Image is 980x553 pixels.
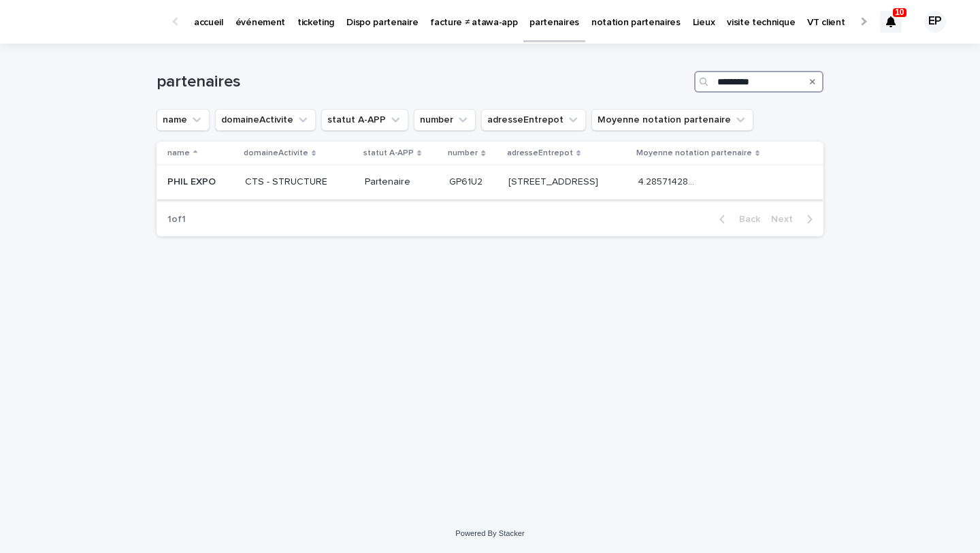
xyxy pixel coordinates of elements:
input: Search [694,71,823,93]
tr: PHIL EXPOPHIL EXPO CTS - STRUCTUREPartenaireGP61U2GP61U2 [STREET_ADDRESS][STREET_ADDRESS] 4.28571... [157,165,823,200]
p: GP61U2 [449,174,485,188]
p: 4.285714285714286 [638,174,697,188]
button: adresseEntrepot [481,109,586,131]
p: 10 [895,7,904,17]
p: CTS - STRUCTURE [245,176,354,188]
span: Next [771,215,801,224]
p: Moyenne notation partenaire [636,146,752,161]
p: Partenaire [365,176,439,188]
p: [STREET_ADDRESS] [508,174,601,188]
h1: partenaires [157,72,689,92]
button: Back [708,213,766,225]
img: Ls34BcGeRexTGTNfXpUC [27,8,159,35]
p: PHIL EXPO [167,174,218,188]
button: statut A-APP [321,109,408,131]
p: number [448,146,478,161]
p: domaineActivite [244,146,308,161]
div: EP [924,11,946,33]
a: Powered By Stacker [455,529,524,537]
button: domaineActivite [215,109,316,131]
div: 10 [880,11,902,33]
button: Next [766,213,823,225]
p: name [167,146,190,161]
p: statut A-APP [363,146,414,161]
button: name [157,109,210,131]
button: Moyenne notation partenaire [591,109,753,131]
p: adresseEntrepot [507,146,573,161]
span: Back [731,215,760,224]
p: 1 of 1 [157,203,197,236]
button: number [414,109,476,131]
